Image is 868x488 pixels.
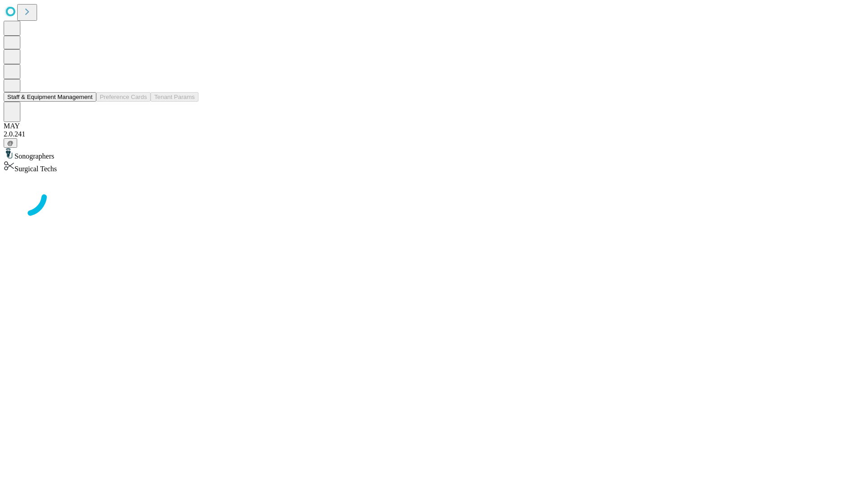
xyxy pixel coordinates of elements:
[4,148,864,160] div: Sonographers
[151,92,198,102] button: Tenant Params
[96,92,151,102] button: Preference Cards
[4,130,864,138] div: 2.0.241
[4,92,96,102] button: Staff & Equipment Management
[4,138,17,148] button: @
[4,160,864,173] div: Surgical Techs
[7,140,14,146] span: @
[4,122,864,130] div: MAY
